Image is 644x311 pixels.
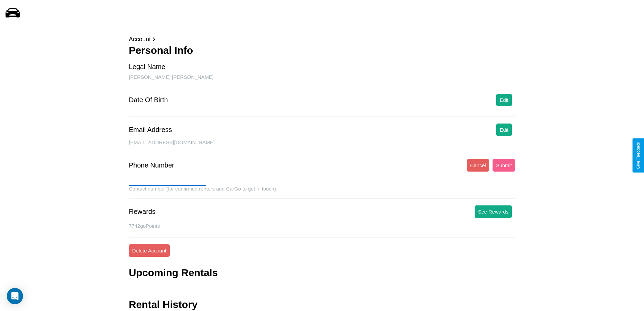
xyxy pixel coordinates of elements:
h3: Personal Info [129,45,515,56]
div: [PERSON_NAME] [PERSON_NAME] [129,74,515,87]
div: Phone Number [129,161,174,169]
h3: Upcoming Rentals [129,267,218,279]
div: Legal Name [129,63,165,71]
button: See Rewards [475,205,512,218]
div: Open Intercom Messenger [7,288,23,304]
p: Account [129,34,515,45]
div: [EMAIL_ADDRESS][DOMAIN_NAME] [129,139,515,152]
button: Submit [493,159,515,172]
button: Delete Account [129,244,170,257]
button: Edit [496,124,512,136]
div: Contact number (for confirmed renters and CarGo to get in touch). [129,186,515,199]
button: Cancel [467,159,490,172]
div: Email Address [129,126,172,134]
button: Edit [496,94,512,106]
p: 7742 goPoints [129,221,515,230]
h3: Rental History [129,299,197,310]
div: Give Feedback [636,142,641,169]
div: Rewards [129,208,156,216]
div: Date Of Birth [129,96,168,104]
